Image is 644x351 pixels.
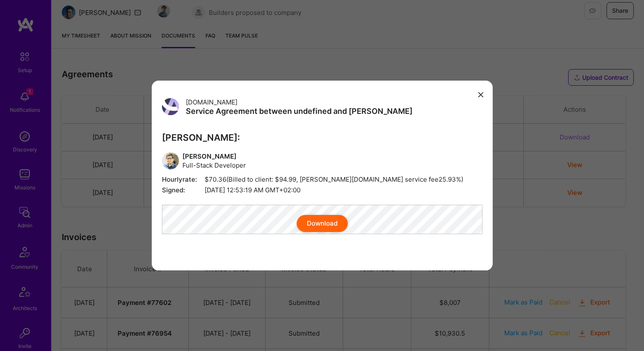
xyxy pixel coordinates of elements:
[478,92,483,97] i: icon Close
[186,98,237,106] span: [DOMAIN_NAME]
[162,175,205,184] span: Hourly rate:
[162,186,482,194] span: [DATE] 12:53:19 AM GMT+02:00
[186,107,413,116] h3: Service Agreement between undefined and [PERSON_NAME]
[162,132,482,143] h3: [PERSON_NAME]:
[162,98,179,115] img: User Avatar
[162,152,179,169] img: User Avatar
[162,175,482,184] span: $70.36 (Billed to client: $ 94.99 , [PERSON_NAME][DOMAIN_NAME] service fee 25.93 %)
[182,152,246,161] span: [PERSON_NAME]
[162,186,205,194] span: Signed:
[152,81,493,271] div: modal
[297,215,348,232] button: Download
[182,161,246,170] span: Full-Stack Developer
